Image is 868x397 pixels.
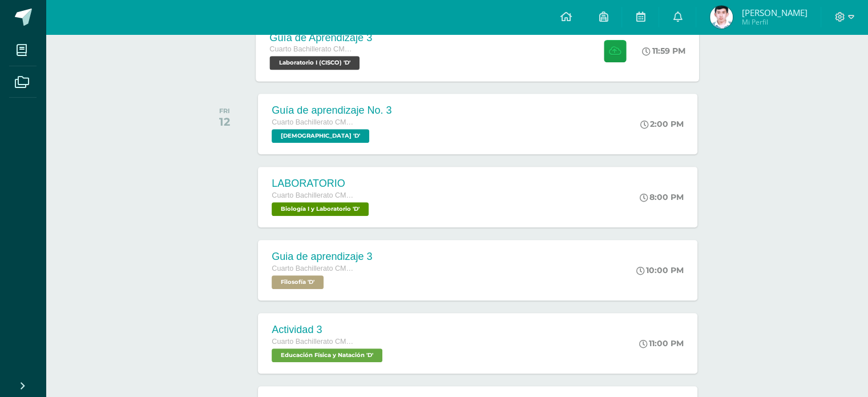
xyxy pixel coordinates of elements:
[272,251,372,263] div: Guia de aprendizaje 3
[272,275,324,289] span: Filosofía 'D'
[272,118,357,126] span: Cuarto Bachillerato CMP Bachillerato en CCLL con Orientación en Computación
[643,46,686,56] div: 11:59 PM
[272,338,357,346] span: Cuarto Bachillerato CMP Bachillerato en CCLL con Orientación en Computación
[636,265,684,275] div: 10:00 PM
[219,115,230,129] div: 12
[272,191,357,199] span: Cuarto Bachillerato CMP Bachillerato en CCLL con Orientación en Computación
[639,338,684,348] div: 11:00 PM
[272,178,372,190] div: LABORATORIO
[640,192,684,202] div: 8:00 PM
[270,45,357,53] span: Cuarto Bachillerato CMP Bachillerato en CCLL con Orientación en Computación
[710,6,733,29] img: d23276a0ba99e3d2770d4f3bb7441573.png
[741,7,807,18] span: [PERSON_NAME]
[270,56,360,70] span: Laboratorio I (CISCO) 'D'
[272,105,391,117] div: Guía de aprendizaje No. 3
[272,129,369,143] span: Biblia 'D'
[272,264,357,272] span: Cuarto Bachillerato CMP Bachillerato en CCLL con Orientación en Computación
[270,31,373,43] div: Guía de Aprendizaje 3
[741,17,807,27] span: Mi Perfil
[219,107,230,115] div: FRI
[272,348,382,362] span: Educación Física y Natación 'D'
[272,202,369,216] span: Biología I y Laboratorio 'D'
[640,119,684,129] div: 2:00 PM
[272,324,385,336] div: Actividad 3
